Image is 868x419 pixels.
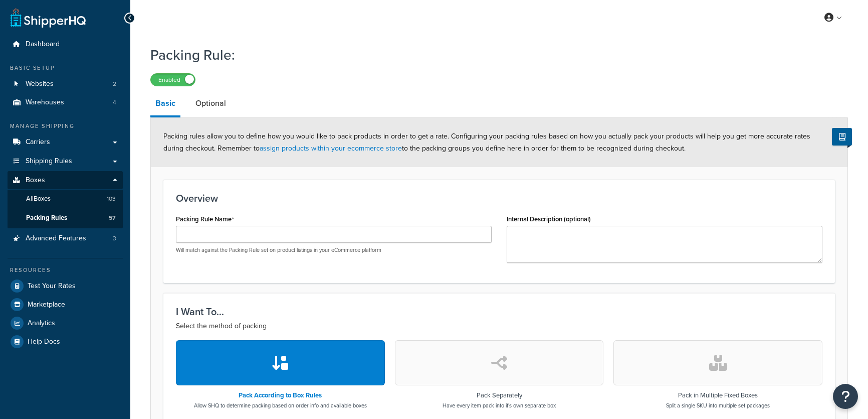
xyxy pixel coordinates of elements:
[28,282,76,291] span: Test Your Rates
[8,190,123,208] a: AllBoxes103
[28,301,65,309] span: Marketplace
[113,234,116,243] span: 3
[8,314,123,332] a: Analytics
[666,392,770,399] h3: Pack in Multiple Fixed Boxes
[26,80,54,88] span: Websites
[666,401,770,409] p: Split a single SKU into multiple set packages
[8,64,123,72] div: Basic Setup
[507,215,591,223] label: Internal Description (optional)
[176,193,822,204] h3: Overview
[8,333,123,351] a: Help Docs
[113,80,116,88] span: 2
[8,152,123,171] a: Shipping Rules
[163,131,810,154] span: Packing rules allow you to define how you would like to pack products in order to get a rate. Con...
[443,392,556,399] h3: Pack Separately
[150,91,180,117] a: Basic
[176,215,234,223] label: Packing Rule Name
[28,319,55,328] span: Analytics
[190,91,231,115] a: Optional
[8,229,123,248] a: Advanced Features3
[113,98,116,107] span: 4
[8,133,123,152] a: Carriers
[26,234,86,243] span: Advanced Features
[8,209,123,227] li: Packing Rules
[443,401,556,409] p: Have every item pack into it's own separate box
[26,195,51,203] span: All Boxes
[8,93,123,112] li: Warehouses
[260,143,402,154] a: assign products within your ecommerce store
[26,157,72,166] span: Shipping Rules
[8,75,123,93] li: Websites
[8,296,123,314] a: Marketplace
[8,171,123,190] a: Boxes
[8,75,123,93] a: Websites2
[8,277,123,295] a: Test Your Rates
[109,214,116,222] span: 57
[26,98,64,107] span: Warehouses
[8,171,123,228] li: Boxes
[176,246,492,254] p: Will match against the Packing Rule set on product listings in your eCommerce platform
[26,40,60,49] span: Dashboard
[833,384,858,409] button: Open Resource Center
[8,93,123,112] a: Warehouses4
[151,74,195,86] label: Enabled
[194,392,367,399] h3: Pack According to Box Rules
[8,209,123,227] a: Packing Rules57
[8,266,123,274] div: Resources
[150,45,835,65] h1: Packing Rule:
[194,401,367,409] p: Allow SHQ to determine packing based on order info and available boxes
[176,306,822,317] h3: I Want To...
[8,35,123,54] a: Dashboard
[26,214,67,222] span: Packing Rules
[832,128,852,146] button: Show Help Docs
[107,195,116,203] span: 103
[26,138,50,147] span: Carriers
[26,176,45,185] span: Boxes
[8,229,123,248] li: Advanced Features
[176,320,822,332] p: Select the method of packing
[8,122,123,130] div: Manage Shipping
[28,338,60,346] span: Help Docs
